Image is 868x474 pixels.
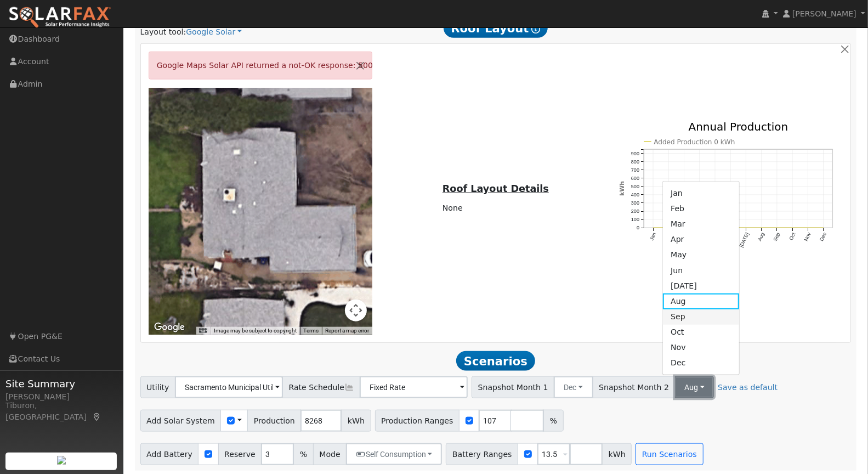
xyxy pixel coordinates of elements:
[186,26,242,38] a: Google Solar
[822,227,825,229] circle: onclick=""
[663,263,739,278] a: Jun
[675,376,714,398] button: Aug
[140,443,199,465] span: Add Battery
[92,413,102,421] a: Map
[776,227,779,229] circle: onclick=""
[140,410,222,432] span: Add Solar System
[554,376,593,398] button: Dec
[631,201,639,206] text: 300
[446,443,518,465] span: Battery Ranges
[689,121,788,134] text: Annual Production
[637,225,639,231] text: 0
[773,232,781,242] text: Sep
[5,391,117,403] div: [PERSON_NAME]
[663,185,739,201] a: Jan
[303,328,319,334] a: Terms (opens in new tab)
[602,443,632,465] span: kWh
[631,192,639,198] text: 400
[804,232,813,242] text: Nov
[593,376,676,398] span: Snapshot Month 2
[175,376,283,398] input: Select a Utility
[5,400,117,423] div: Tiburon, [GEOGRAPHIC_DATA]
[456,351,535,371] span: Scenarios
[636,443,703,465] button: Run Scenarios
[663,309,739,325] a: Sep
[663,294,739,309] a: Aug
[807,227,809,229] circle: onclick=""
[325,328,369,334] a: Report a map error
[532,25,541,33] i: Show Help
[631,159,639,165] text: 800
[140,376,176,398] span: Utility
[140,27,186,36] span: Layout tool:
[282,376,360,398] span: Rate Schedule
[757,232,766,242] text: Aug
[543,410,563,432] span: %
[663,325,739,340] a: Oct
[631,167,639,173] text: 700
[345,300,367,321] button: Map camera controls
[663,201,739,217] a: Feb
[788,232,797,241] text: Oct
[440,200,551,216] td: None
[199,327,207,335] button: Keyboard shortcuts
[349,52,372,79] button: Close
[649,232,657,241] text: Jan
[631,217,639,223] text: 100
[341,410,371,432] span: kWh
[761,227,763,229] circle: onclick=""
[8,6,111,29] img: SolarFax
[663,278,739,294] a: [DATE]
[444,18,548,38] span: Roof Layout
[442,183,549,194] u: Roof Layout Details
[792,227,794,229] circle: onclick=""
[247,410,301,432] span: Production
[792,9,856,18] span: [PERSON_NAME]
[313,443,347,465] span: Mode
[654,138,735,146] text: Added Production 0 kWh
[745,227,747,229] circle: onclick=""
[718,382,778,393] a: Save as default
[346,443,442,465] button: Self Consumption
[293,443,313,465] span: %
[218,443,262,465] span: Reserve
[663,217,739,232] a: Mar
[214,328,297,334] span: Image may be subject to copyright
[819,232,828,242] text: Dec
[631,151,639,156] text: 900
[663,340,739,356] a: Nov
[739,232,750,249] text: [DATE]
[631,176,639,181] text: 600
[151,320,188,335] a: Open this area in Google Maps (opens a new window)
[151,320,188,335] img: Google
[663,232,739,247] a: Apr
[5,376,117,391] span: Site Summary
[619,182,626,196] text: kWh
[653,227,655,229] circle: onclick=""
[663,247,739,263] a: May
[631,209,639,215] text: 200
[472,376,554,398] span: Snapshot Month 1
[631,184,639,189] text: 500
[375,410,459,432] span: Production Ranges
[360,376,468,398] input: Select a Rate Schedule
[57,456,66,465] img: retrieve
[149,52,372,80] div: Google Maps Solar API returned a not-OK response: 500
[663,356,739,371] a: Dec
